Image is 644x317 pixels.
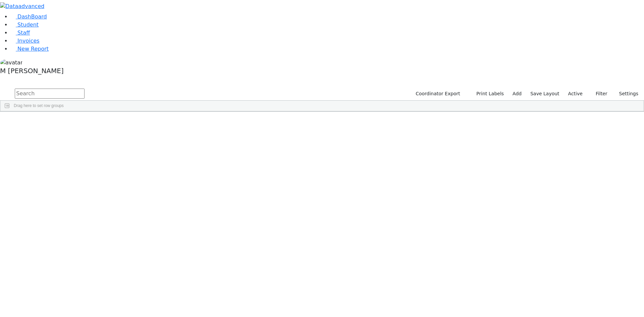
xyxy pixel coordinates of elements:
[11,46,49,52] a: New Report
[15,89,85,99] input: Search
[17,30,30,36] span: Staff
[11,38,40,44] a: Invoices
[11,30,30,36] a: Staff
[14,103,64,108] span: Drag here to set row groups
[17,46,49,52] span: New Report
[11,13,47,20] a: DashBoard
[17,38,40,44] span: Invoices
[17,13,47,20] span: DashBoard
[11,21,39,28] a: Student
[411,89,463,99] button: Coordinator Export
[509,89,525,99] a: Add
[587,89,610,99] button: Filter
[17,21,39,28] span: Student
[610,89,641,99] button: Settings
[565,89,586,99] label: Active
[469,89,507,99] button: Print Labels
[527,89,562,99] button: Save Layout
